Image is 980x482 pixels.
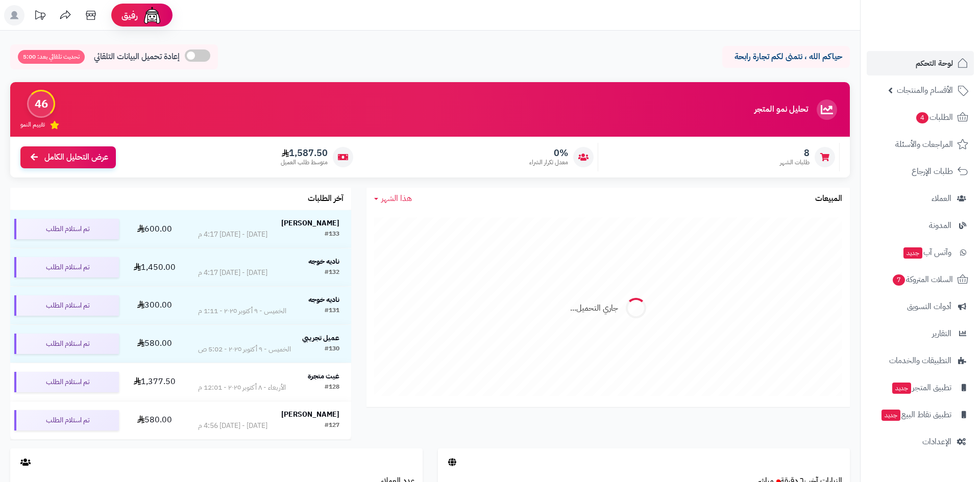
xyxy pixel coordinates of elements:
[381,192,412,205] span: هذا الشهر
[14,334,119,354] div: تم استلام الطلب
[892,272,953,287] span: السلات المتروكة
[325,344,339,354] div: #130
[198,306,286,316] div: الخميس - ٩ أكتوبر ٢٠٢٥ - 1:11 م
[932,326,951,341] span: التقارير
[281,158,328,167] span: متوسط طلب العميل
[867,105,974,130] a: الطلبات4
[902,245,951,260] span: وآتس آب
[308,371,339,382] strong: غيث متجرة
[14,372,119,392] div: تم استلام الطلب
[780,158,810,167] span: طلبات الشهر
[123,287,186,324] td: 300.00
[867,267,974,292] a: السلات المتروكة7
[893,274,905,286] span: 7
[867,159,974,184] a: طلبات الإرجاع
[881,410,900,421] span: جديد
[891,380,951,395] span: تطبيق المتجر
[880,408,951,422] span: تطبيق نقاط البيع
[325,383,339,393] div: #128
[14,295,119,316] div: تم استلام الطلب
[198,268,267,278] div: [DATE] - [DATE] 4:17 م
[302,333,339,343] strong: عميل تجريبي
[20,146,116,168] a: عرض التحليل الكامل
[281,218,339,229] strong: [PERSON_NAME]
[14,257,119,277] div: تم استلام الطلب
[20,120,45,129] span: تقييم النمو
[14,410,119,430] div: تم استلام الطلب
[142,5,162,26] img: ai-face.png
[867,213,974,238] a: المدونة
[123,210,186,248] td: 600.00
[123,248,186,286] td: 1,450.00
[916,112,929,124] span: 4
[895,137,953,151] span: المراجعات والأسئلة
[815,194,842,204] h3: المبيعات
[730,51,842,63] p: حياكم الله ، نتمنى لكم تجارة رابحة
[867,132,974,157] a: المراجعات والأسئلة
[570,302,618,314] div: جاري التحميل...
[529,147,568,159] span: 0%
[198,421,267,431] div: [DATE] - [DATE] 4:56 م
[867,186,974,211] a: العملاء
[915,110,953,124] span: الطلبات
[897,83,953,97] span: الأقسام والمنتجات
[529,158,568,167] span: معدل تكرار الشراء
[911,23,970,45] img: logo-2.png
[867,240,974,265] a: وآتس آبجديد
[325,230,339,240] div: #133
[903,247,922,259] span: جديد
[916,56,953,70] span: لوحة التحكم
[281,147,328,159] span: 1,587.50
[374,193,412,205] a: هذا الشهر
[892,383,911,394] span: جديد
[198,344,291,354] div: الخميس - ٩ أكتوبر ٢٠٢٥ - 5:02 ص
[754,105,808,114] h3: تحليل نمو المتجر
[18,50,85,64] span: تحديث تلقائي بعد: 5:00
[14,219,119,239] div: تم استلام الطلب
[123,401,186,439] td: 580.00
[867,51,974,75] a: لوحة التحكم
[308,256,339,267] strong: ناديه خوجه
[867,294,974,319] a: أدوات التسويق
[123,363,186,401] td: 1,377.50
[325,421,339,431] div: #127
[912,164,953,179] span: طلبات الإرجاع
[932,191,951,206] span: العملاء
[308,294,339,305] strong: ناديه خوجه
[123,325,186,363] td: 580.00
[27,5,53,28] a: تحديثات المنصة
[198,383,286,393] div: الأربعاء - ٨ أكتوبر ٢٠٢٥ - 12:01 م
[867,402,974,427] a: تطبيق نقاط البيعجديد
[121,9,138,21] span: رفيق
[867,348,974,373] a: التطبيقات والخدمات
[44,151,108,163] span: عرض التحليل الكامل
[929,218,951,233] span: المدونة
[325,306,339,316] div: #131
[922,435,951,449] span: الإعدادات
[907,299,951,314] span: أدوات التسويق
[325,268,339,278] div: #132
[198,230,267,240] div: [DATE] - [DATE] 4:17 م
[889,353,951,368] span: التطبيقات والخدمات
[780,147,810,159] span: 8
[308,194,344,204] h3: آخر الطلبات
[867,429,974,454] a: الإعدادات
[94,51,180,63] span: إعادة تحميل البيانات التلقائي
[867,321,974,346] a: التقارير
[281,409,339,420] strong: [PERSON_NAME]
[867,375,974,400] a: تطبيق المتجرجديد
